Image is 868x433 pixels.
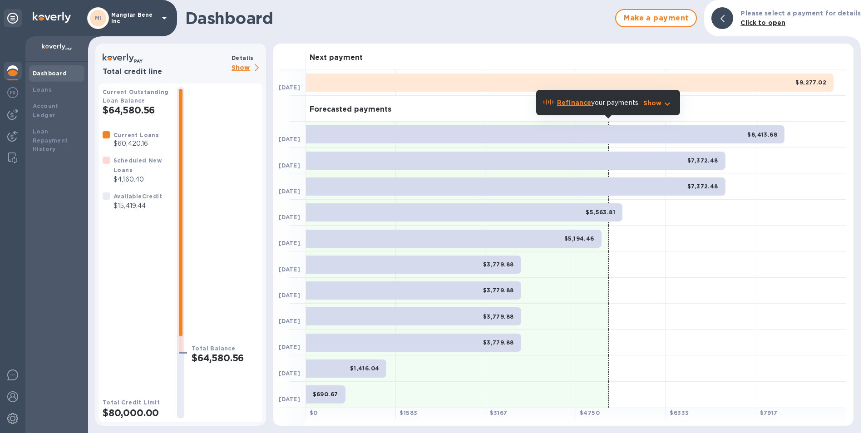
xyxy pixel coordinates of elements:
p: Mangiar Bene inc [111,12,157,25]
b: [DATE] [279,84,300,91]
b: $ 7917 [760,409,778,416]
b: $ 0 [310,409,318,416]
b: $7,372.48 [687,157,718,164]
b: $ 3167 [490,409,508,416]
h2: $80,000.00 [103,407,170,418]
b: Account Ledger [33,103,59,118]
div: Unpin categories [4,9,22,27]
b: $9,277.02 [795,79,826,86]
b: [DATE] [279,266,300,273]
b: [DATE] [279,318,300,325]
h3: Next payment [310,54,363,62]
b: Total Balance [192,345,235,352]
img: Logo [33,12,71,23]
span: Make a payment [623,13,689,24]
b: [DATE] [279,240,300,246]
p: $15,419.44 [113,201,162,211]
b: [DATE] [279,188,300,195]
b: [DATE] [279,292,300,299]
b: $3,779.88 [483,339,514,346]
b: $8,413.68 [747,131,777,138]
img: Foreign exchange [7,87,18,98]
p: $4,160.40 [113,175,170,184]
b: [DATE] [279,344,300,350]
b: Please select a payment for details [740,10,861,17]
b: Scheduled New Loans [113,157,162,173]
h3: Total credit line [103,68,228,76]
b: Refinance [557,99,591,106]
b: Loan Repayment History [33,128,68,153]
b: $ 1583 [399,409,417,416]
b: [DATE] [279,214,300,221]
b: Available Credit [113,193,162,200]
p: $60,420.16 [113,139,159,148]
h2: $64,580.56 [192,352,259,364]
b: Total Credit Limit [103,399,160,406]
b: $690.67 [313,391,338,398]
b: $ 4750 [580,409,600,416]
b: $5,194.46 [564,235,594,242]
b: $ 6333 [670,409,689,416]
b: MI [95,15,102,21]
button: Show [643,98,673,108]
button: Make a payment [615,9,697,27]
b: $1,416.04 [350,365,380,372]
h2: $64,580.56 [103,104,170,116]
b: Current Loans [113,132,159,138]
b: Dashboard [33,70,67,77]
b: Click to open [740,19,785,26]
p: your payments. [557,98,640,108]
b: $3,779.88 [483,287,514,294]
h3: Forecasted payments [310,105,391,114]
b: $3,779.88 [483,261,514,268]
b: $3,779.88 [483,313,514,320]
p: Show [643,98,662,108]
b: $7,372.48 [687,183,718,190]
b: [DATE] [279,162,300,169]
b: [DATE] [279,370,300,377]
b: [DATE] [279,136,300,143]
h1: Dashboard [185,9,611,28]
b: Current Outstanding Loan Balance [103,89,169,104]
b: Loans [33,86,52,93]
p: Show [232,63,262,74]
b: Details [232,54,254,61]
b: $5,563.81 [586,209,615,216]
b: [DATE] [279,396,300,403]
